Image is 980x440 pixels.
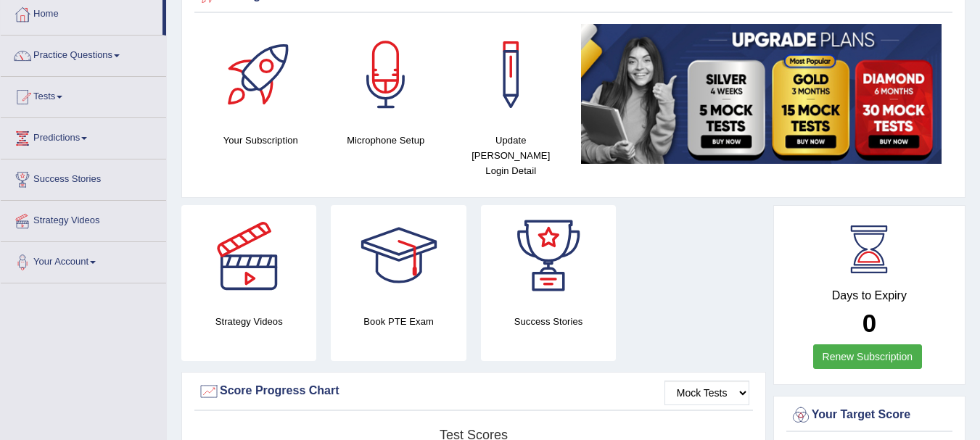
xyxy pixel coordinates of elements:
a: Practice Questions [1,36,166,72]
b: 0 [862,309,876,337]
div: Your Target Score [790,404,949,426]
img: small5.jpg [581,24,942,164]
h4: Update [PERSON_NAME] Login Detail [456,133,567,178]
h4: Microphone Setup [331,133,442,148]
a: Tests [1,77,166,113]
a: Your Account [1,242,166,278]
a: Success Stories [1,159,166,196]
h4: Strategy Videos [181,314,316,329]
h4: Days to Expiry [790,289,949,302]
a: Strategy Videos [1,201,166,237]
a: Renew Subscription [813,344,923,369]
h4: Book PTE Exam [331,314,466,329]
h4: Success Stories [481,314,616,329]
div: Score Progress Chart [198,381,749,402]
h4: Your Subscription [205,133,316,148]
a: Predictions [1,118,166,154]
